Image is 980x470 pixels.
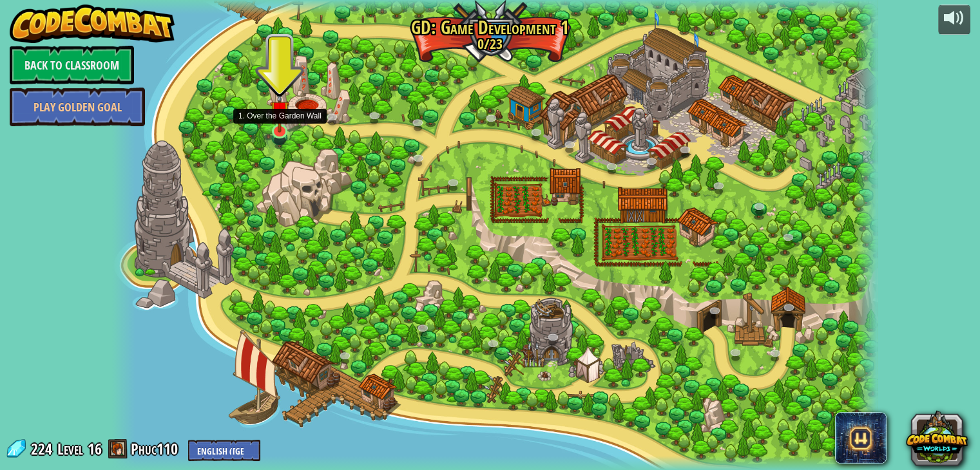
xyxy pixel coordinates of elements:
[131,438,182,459] a: Phuc110
[270,88,289,133] img: level-banner-unstarted.png
[10,88,145,126] a: Play Golden Goal
[938,5,970,35] button: Adjust volume
[10,46,134,84] a: Back to Classroom
[57,438,83,460] span: Level
[88,438,102,459] span: 16
[10,5,175,43] img: CodeCombat - Learn how to code by playing a game
[31,438,56,459] span: 224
